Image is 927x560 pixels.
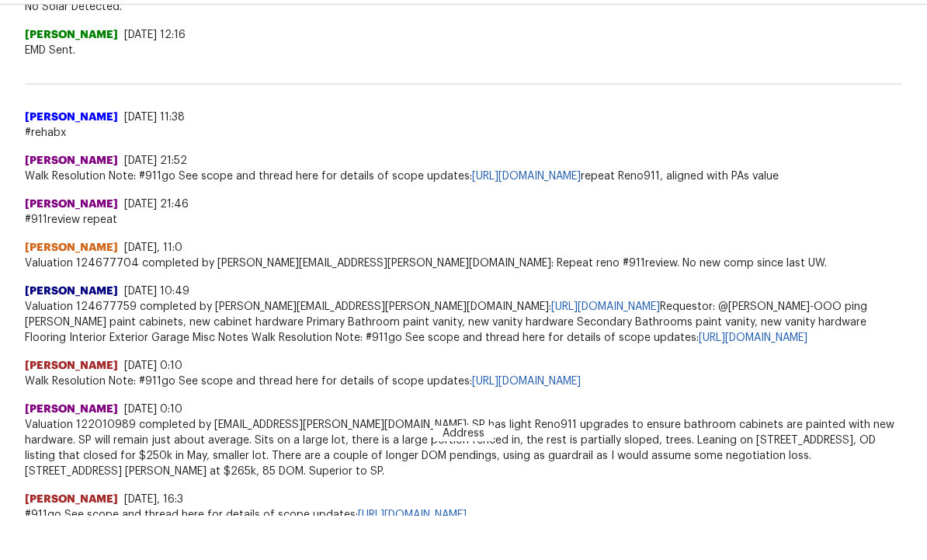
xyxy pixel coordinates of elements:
[25,300,902,346] span: Valuation 124677759 completed by [PERSON_NAME][EMAIL_ADDRESS][PERSON_NAME][DOMAIN_NAME]: Requesto...
[25,418,902,480] span: Valuation 122010989 completed by [EMAIL_ADDRESS][PERSON_NAME][DOMAIN_NAME]: SP has light Reno911 ...
[124,156,187,167] span: [DATE] 21:52
[25,374,902,390] span: Walk Resolution Note: #911go See scope and thread here for details of scope updates:
[25,256,902,272] span: Valuation 124677704 completed by [PERSON_NAME][EMAIL_ADDRESS][PERSON_NAME][DOMAIN_NAME]: Repeat r...
[124,113,185,123] span: [DATE] 11:38
[25,126,902,141] span: #rehabx
[25,154,118,169] span: [PERSON_NAME]
[25,43,902,59] span: EMD Sent.
[124,361,182,372] span: [DATE] 0:10
[25,28,118,43] span: [PERSON_NAME]
[25,169,902,185] span: Walk Resolution Note: #911go See scope and thread here for details of scope updates: repeat Reno9...
[699,333,807,344] a: [URL][DOMAIN_NAME]
[25,213,902,228] span: #911review repeat
[25,402,118,418] span: [PERSON_NAME]
[124,243,182,254] span: [DATE], 11:0
[124,30,186,41] span: [DATE] 12:16
[124,405,182,416] span: [DATE] 0:10
[124,495,183,506] span: [DATE], 16:3
[472,172,581,183] a: [URL][DOMAIN_NAME]
[25,110,118,126] span: [PERSON_NAME]
[472,377,581,388] a: [URL][DOMAIN_NAME]
[25,492,118,508] span: [PERSON_NAME]
[551,302,660,313] a: [URL][DOMAIN_NAME]
[25,284,118,300] span: [PERSON_NAME]
[25,359,118,374] span: [PERSON_NAME]
[124,200,189,210] span: [DATE] 21:46
[25,241,118,256] span: [PERSON_NAME]
[124,287,189,297] span: [DATE] 10:49
[25,508,902,523] span: #911go See scope and thread here for details of scope updates:
[433,426,494,442] span: Address
[358,510,467,521] a: [URL][DOMAIN_NAME]
[25,197,118,213] span: [PERSON_NAME]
